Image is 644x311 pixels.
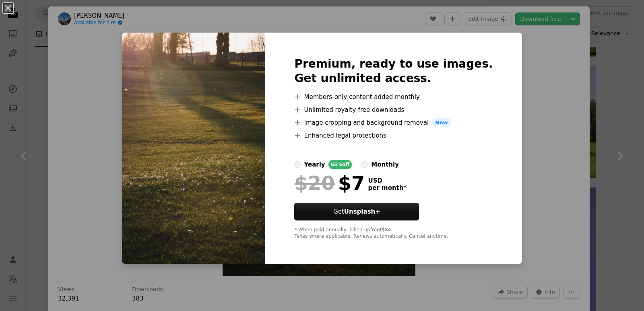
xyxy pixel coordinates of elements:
input: monthly [361,161,368,168]
button: GetUnsplash+ [294,203,419,220]
div: yearly [304,160,325,169]
div: * When paid annually, billed upfront $84 Taxes where applicable. Renews automatically. Cancel any... [294,227,493,240]
span: $20 [294,173,334,194]
div: monthly [371,160,399,169]
input: yearly65%off [294,161,301,168]
strong: Unsplash+ [344,208,380,215]
li: Members-only content added monthly [294,92,493,102]
div: 65% off [328,160,352,169]
h2: Premium, ready to use images. Get unlimited access. [294,57,493,86]
li: Unlimited royalty-free downloads [294,105,493,115]
li: Image cropping and background removal [294,118,493,128]
img: photo-1623067607218-196e4f76aa4b [122,33,265,264]
div: $7 [294,173,365,194]
span: per month * [368,184,407,192]
span: New [432,118,451,128]
li: Enhanced legal protections [294,131,493,140]
span: USD [368,177,407,184]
